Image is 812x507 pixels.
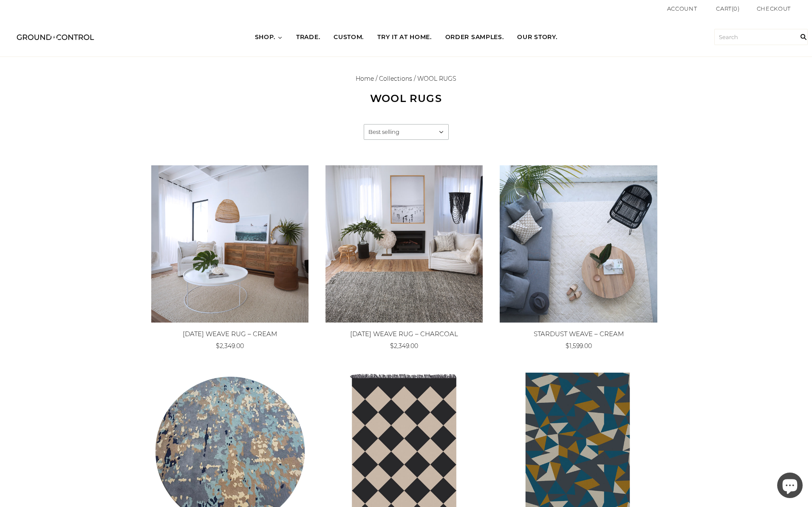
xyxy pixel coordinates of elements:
[371,25,439,49] a: TRY IT AT HOME.
[714,29,808,45] input: Search
[517,33,557,42] span: OUR STORY.
[414,75,416,82] span: /
[795,17,812,57] input: Search
[255,33,276,42] span: SHOP.
[775,473,805,500] inbox-online-store-chat: Shopify online store chat
[379,75,412,82] a: Collections
[327,25,371,49] a: CUSTOM.
[439,25,511,49] a: ORDER SAMPLES.
[350,330,458,338] a: [DATE] WEAVE RUG – CHARCOAL
[733,5,738,12] span: 0
[390,342,418,350] span: $2,349.00
[248,25,290,49] a: SHOP.
[510,25,564,49] a: OUR STORY.
[376,75,377,82] span: /
[334,33,364,42] span: CUSTOM.
[566,342,592,350] span: $1,599.00
[534,330,624,338] a: STARDUST WEAVE – CREAM
[279,92,534,105] h1: WOOL RUGS
[289,25,327,49] a: TRADE.
[445,33,504,42] span: ORDER SAMPLES.
[417,75,456,82] span: WOOL RUGS
[216,342,244,350] span: $2,349.00
[716,4,740,13] a: Cart(0)
[296,33,320,42] span: TRADE.
[377,33,432,42] span: TRY IT AT HOME.
[667,5,697,12] a: Account
[356,75,374,82] a: Home
[716,5,732,12] span: Cart
[183,330,277,338] a: [DATE] WEAVE RUG – CREAM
